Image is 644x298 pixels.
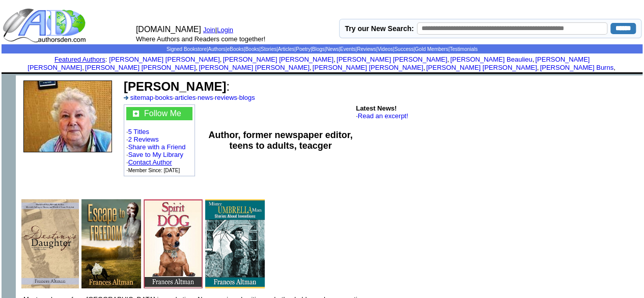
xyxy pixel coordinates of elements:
a: blogs [239,94,255,101]
img: logo_ad.gif [3,8,88,43]
a: 5 Titles [128,128,149,136]
a: reviews [215,94,237,101]
img: 195038.jpg [23,80,112,152]
a: Books [245,46,260,52]
a: Articles [278,46,295,52]
a: Follow Me [144,109,181,118]
img: 72366.jpg [205,199,265,288]
font: , , , , , , , , , , [27,56,616,71]
a: books [155,94,173,101]
label: Try our New Search: [345,24,413,33]
a: [PERSON_NAME] [PERSON_NAME] [426,64,537,71]
a: [PERSON_NAME] [PERSON_NAME] [109,56,219,63]
a: [PERSON_NAME] [PERSON_NAME] [337,56,447,63]
font: i [425,65,426,71]
a: [PERSON_NAME] [PERSON_NAME] [313,64,423,71]
b: Latest News! [356,104,397,112]
img: 72362.jpg [144,199,203,288]
font: · · · · · [124,94,255,101]
a: Login [217,26,233,34]
a: 2 Reviews [128,136,159,143]
a: eBooks [227,46,244,52]
b: [PERSON_NAME] [124,79,226,93]
font: | [215,26,237,34]
font: i [534,57,535,63]
img: shim.gif [321,72,323,74]
a: [PERSON_NAME] Beaulieu [450,56,532,63]
font: i [311,65,312,71]
b: Author, former newspaper editor, teens to adults, teacger [208,130,352,151]
a: [PERSON_NAME] [PERSON_NAME] [85,64,195,71]
font: i [335,57,337,63]
a: Contact Author [128,158,172,166]
a: [PERSON_NAME] Burns [540,64,613,71]
img: shim.gif [2,75,16,90]
font: Member Since: [DATE] [128,168,180,173]
a: Events [340,46,356,52]
iframe: fb:like Facebook Social Plugin [124,179,353,189]
a: [PERSON_NAME] [PERSON_NAME] [223,56,333,63]
span: | | | | | | | | | | | | | | [166,46,478,52]
a: News [326,46,339,52]
font: : [54,56,107,63]
a: Poetry [296,46,311,52]
font: i [615,65,617,71]
img: shim.gif [321,74,323,75]
img: 80273.jpg [21,199,79,288]
font: i [221,57,222,63]
img: gc.jpg [133,111,139,117]
a: articles [175,94,195,101]
font: [DOMAIN_NAME] [136,25,201,34]
a: Authors [208,46,225,52]
font: i [539,65,540,71]
font: i [449,57,450,63]
img: shim.gif [266,243,266,244]
img: shim.gif [142,243,143,244]
img: a_336699.gif [124,96,128,100]
a: Gold Members [415,46,449,52]
font: i [84,65,85,71]
a: Join [203,26,215,34]
a: Reviews [357,46,376,52]
a: Videos [377,46,393,52]
img: shim.gif [204,243,204,244]
a: Testimonials [450,46,478,52]
a: news [198,94,213,101]
a: Signed Bookstore [166,46,207,52]
img: shim.gif [80,243,80,244]
a: [PERSON_NAME] [PERSON_NAME] [199,64,309,71]
font: · [356,112,408,120]
a: Blogs [312,46,325,52]
a: [PERSON_NAME] [PERSON_NAME] [27,56,590,71]
font: · · · · · · [126,107,192,174]
font: Where Authors and Readers come together! [136,35,265,43]
a: sitemap [130,94,154,101]
a: Share with a Friend [128,143,186,151]
a: Read an excerpt! [358,112,408,120]
a: Success [394,46,413,52]
a: Save to My Library [128,151,183,158]
font: : [124,79,230,93]
a: Featured Authors [54,56,105,63]
a: Stories [261,46,276,52]
font: i [198,65,199,71]
img: 72367.jpg [81,199,141,288]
